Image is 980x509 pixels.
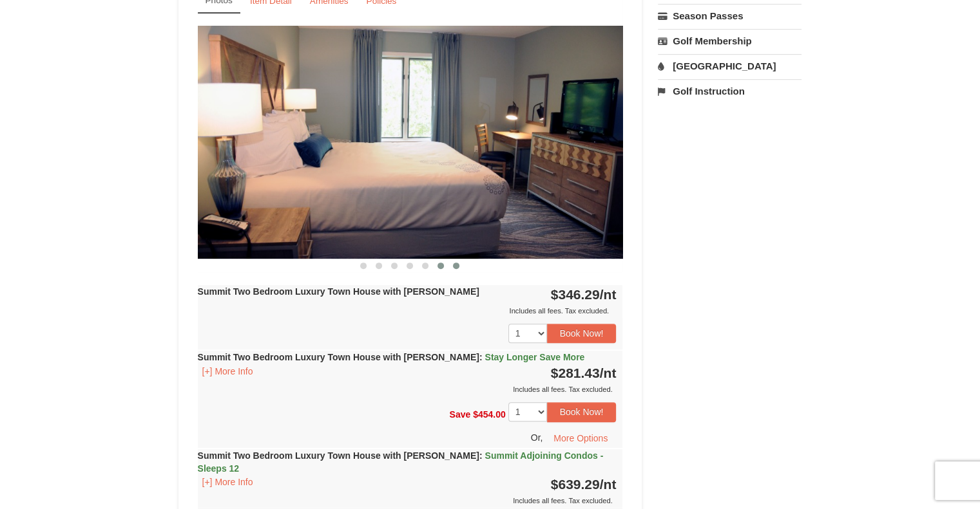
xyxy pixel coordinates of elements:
[658,29,802,53] a: Golf Membership
[547,402,617,421] button: Book Now!
[198,26,623,258] img: 18876286-208-faf94db9.png
[600,287,617,302] span: /nt
[198,475,258,489] button: [+] More Info
[551,287,617,302] strong: $346.29
[198,286,479,297] strong: Summit Two Bedroom Luxury Town House with [PERSON_NAME]
[547,324,617,343] button: Book Now!
[198,494,617,507] div: Includes all fees. Tax excluded.
[473,409,506,420] span: $454.00
[485,352,584,362] span: Stay Longer Save More
[600,366,617,380] span: /nt
[449,409,470,420] span: Save
[198,304,617,317] div: Includes all fees. Tax excluded.
[658,79,802,103] a: Golf Instruction
[479,352,483,362] span: :
[531,432,543,442] span: Or,
[658,4,802,28] a: Season Passes
[198,450,604,474] span: Summit Adjoining Condos - Sleeps 12
[658,54,802,78] a: [GEOGRAPHIC_DATA]
[198,352,585,362] strong: Summit Two Bedroom Luxury Town House with [PERSON_NAME]
[551,477,600,492] span: $639.29
[545,429,616,448] button: More Options
[551,366,600,380] span: $281.43
[198,364,258,378] button: [+] More Info
[600,477,617,492] span: /nt
[479,450,483,461] span: :
[198,450,604,474] strong: Summit Two Bedroom Luxury Town House with [PERSON_NAME]
[198,383,617,396] div: Includes all fees. Tax excluded.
